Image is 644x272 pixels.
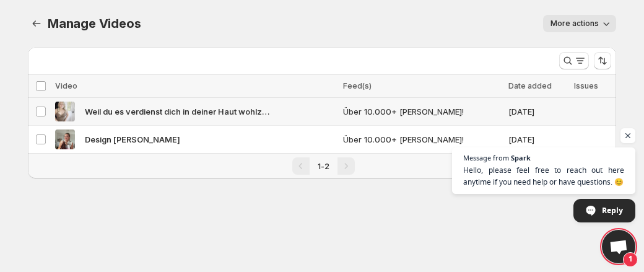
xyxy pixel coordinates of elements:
[48,16,141,31] span: Manage Videos
[511,154,531,161] span: Spark
[602,200,623,221] span: Reply
[55,81,77,90] span: Video
[85,133,180,146] span: Design [PERSON_NAME]
[343,105,501,118] span: Über 10.000+ [PERSON_NAME]!
[508,81,552,90] span: Date added
[343,133,501,146] span: Über 10.000+ [PERSON_NAME]!
[28,153,616,178] nav: Pagination
[85,105,271,118] span: Weil du es verdienst dich in deiner Haut wohlzufhlen Unsere Shapewear betont deine natrlichen Kurven
[28,15,45,32] button: Manage Videos
[550,19,599,29] span: More actions
[602,230,635,263] div: Open chat
[318,162,329,171] span: 1-2
[343,81,372,90] span: Feed(s)
[505,126,570,154] td: [DATE]
[623,252,638,267] span: 1
[543,15,616,32] button: More actions
[463,164,624,188] span: Hello, please feel free to reach out here anytime if you need help or have questions. 😊
[559,52,589,69] button: Search and filter results
[55,129,75,149] img: Design ohne Titel
[594,52,611,69] button: Sort the results
[55,102,75,121] img: Weil du es verdienst dich in deiner Haut wohlzufhlen Unsere Shapewear betont deine natrlichen Kurven
[463,154,509,161] span: Message from
[574,81,598,90] span: Issues
[505,98,570,126] td: [DATE]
